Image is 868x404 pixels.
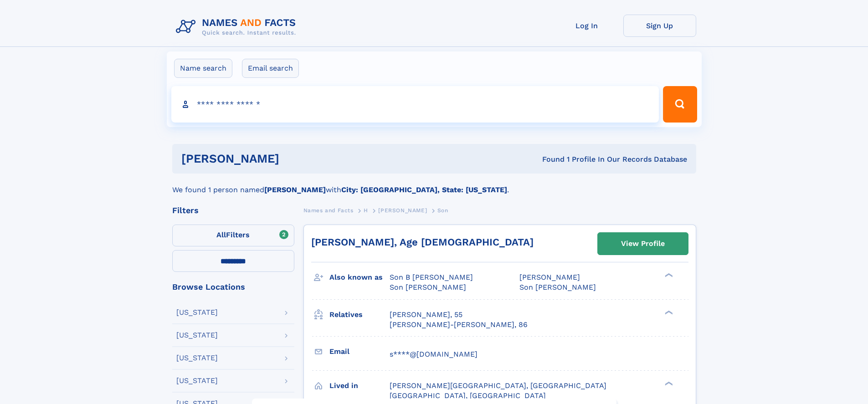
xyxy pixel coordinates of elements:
[663,86,697,123] button: Search Button
[172,15,303,39] img: Logo Names and Facts
[390,283,466,291] span: Son [PERSON_NAME]
[598,233,688,255] a: View Profile
[176,332,218,339] div: [US_STATE]
[174,59,232,78] label: Name search
[329,344,390,359] h3: Email
[378,205,427,216] a: [PERSON_NAME]
[303,205,354,216] a: Names and Facts
[172,206,294,215] div: Filters
[341,185,507,194] b: City: [GEOGRAPHIC_DATA], State: [US_STATE]
[623,15,696,37] a: Sign Up
[390,310,462,320] a: [PERSON_NAME], 55
[378,207,427,214] span: [PERSON_NAME]
[621,233,665,254] div: View Profile
[329,307,390,322] h3: Relatives
[390,273,473,281] span: Son B [PERSON_NAME]
[663,309,673,315] div: ❯
[437,207,448,214] span: Son
[264,185,326,194] b: [PERSON_NAME]
[364,205,368,216] a: H
[390,320,528,330] a: [PERSON_NAME]-[PERSON_NAME], 86
[311,236,534,248] a: [PERSON_NAME], Age [DEMOGRAPHIC_DATA]
[390,391,546,400] span: [GEOGRAPHIC_DATA], [GEOGRAPHIC_DATA]
[364,207,368,214] span: H
[663,272,673,278] div: ❯
[550,15,623,37] a: Log In
[181,153,411,164] h1: [PERSON_NAME]
[176,309,218,316] div: [US_STATE]
[171,86,659,123] input: search input
[329,378,390,394] h3: Lived in
[519,283,596,291] span: Son [PERSON_NAME]
[176,354,218,362] div: [US_STATE]
[172,283,294,291] div: Browse Locations
[411,154,687,164] div: Found 1 Profile In Our Records Database
[172,174,696,195] div: We found 1 person named with .
[176,377,218,384] div: [US_STATE]
[390,381,606,390] span: [PERSON_NAME][GEOGRAPHIC_DATA], [GEOGRAPHIC_DATA]
[216,230,226,239] span: All
[519,273,580,281] span: [PERSON_NAME]
[663,380,673,386] div: ❯
[172,225,294,246] label: Filters
[242,59,299,78] label: Email search
[329,270,390,285] h3: Also known as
